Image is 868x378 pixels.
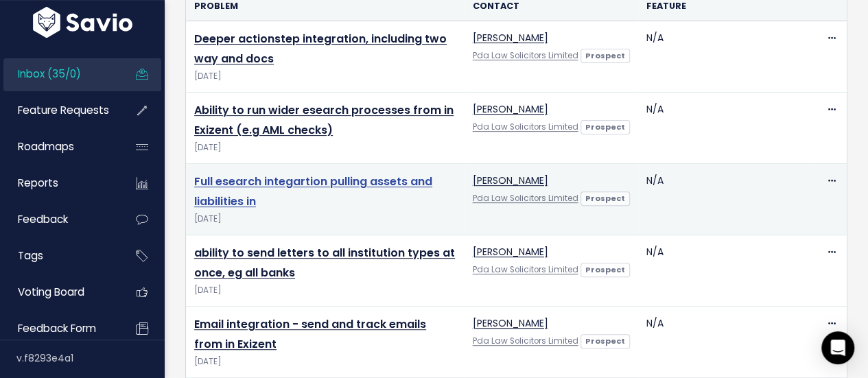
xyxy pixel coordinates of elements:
[18,176,58,190] span: Reports
[18,285,84,299] span: Voting Board
[585,50,625,61] strong: Prospect
[18,321,96,335] span: Feedback form
[638,164,812,235] td: N/A
[472,102,548,116] a: [PERSON_NAME]
[638,93,812,164] td: N/A
[580,48,629,62] a: Prospect
[194,283,456,298] span: [DATE]
[30,7,136,38] img: logo-white.9d6f32f41409.svg
[3,240,114,272] a: Tags
[3,58,114,90] a: Inbox (35/0)
[638,21,812,93] td: N/A
[585,121,625,132] strong: Prospect
[821,331,854,364] div: Open Intercom Messenger
[638,307,812,378] td: N/A
[194,212,456,226] span: [DATE]
[194,245,455,281] a: ability to send letters to all institution types at once, eg all banks
[472,316,548,330] a: [PERSON_NAME]
[18,67,81,81] span: Inbox (35/0)
[3,131,114,163] a: Roadmaps
[18,248,43,263] span: Tags
[585,193,625,204] strong: Prospect
[472,121,578,132] a: Pda Law Solicitors Limited
[194,69,456,84] span: [DATE]
[194,102,454,138] a: Ability to run wider esearch processes from in Exizent (e.g AML checks)
[472,31,548,45] a: [PERSON_NAME]
[472,174,548,187] a: [PERSON_NAME]
[18,212,68,226] span: Feedback
[3,167,114,199] a: Reports
[580,191,629,204] a: Prospect
[18,139,74,154] span: Roadmaps
[194,174,432,209] a: Full esearch integartion pulling assets and liabilities in
[3,313,114,344] a: Feedback form
[580,119,629,133] a: Prospect
[3,276,114,308] a: Voting Board
[3,95,114,126] a: Feature Requests
[585,335,625,346] strong: Prospect
[194,355,456,369] span: [DATE]
[472,245,548,259] a: [PERSON_NAME]
[194,31,447,67] a: Deeper actionstep integration, including two way and docs
[194,141,456,155] span: [DATE]
[3,204,114,235] a: Feedback
[580,262,629,276] a: Prospect
[18,103,109,117] span: Feature Requests
[472,264,578,275] a: Pda Law Solicitors Limited
[194,316,426,352] a: Email integration - send and track emails from in Exizent
[472,50,578,61] a: Pda Law Solicitors Limited
[585,264,625,275] strong: Prospect
[16,340,165,376] div: v.f8293e4a1
[472,193,578,204] a: Pda Law Solicitors Limited
[472,335,578,346] a: Pda Law Solicitors Limited
[580,333,629,347] a: Prospect
[638,235,812,307] td: N/A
